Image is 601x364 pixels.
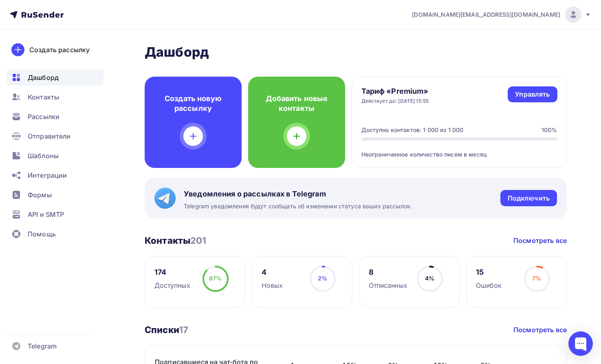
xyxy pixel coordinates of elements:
span: 17 [179,324,188,335]
span: Формы [28,190,52,200]
div: Доступных [154,280,190,290]
span: Рассылки [28,112,59,121]
span: 7% [532,275,541,282]
div: Ошибок [476,280,502,290]
div: 8 [369,267,407,277]
span: 4% [425,275,434,282]
div: 15 [476,267,502,277]
div: Подключить [508,194,550,203]
div: 4 [262,267,283,277]
span: Дашборд [28,73,59,82]
span: Помощь [28,229,56,239]
a: Рассылки [7,108,103,125]
span: [DOMAIN_NAME][EMAIL_ADDRESS][DOMAIN_NAME] [412,11,560,19]
span: Контакты [28,92,59,102]
div: 100% [542,126,557,134]
h3: Списки [145,324,188,335]
h2: Дашборд [145,44,567,60]
div: Доступно контактов: 1 000 из 1 000 [361,126,464,134]
span: Шаблоны [28,151,59,161]
a: Посмотреть все [513,236,567,245]
a: Дашборд [7,69,103,86]
h4: Создать новую рассылку [158,94,229,113]
a: Контакты [7,89,103,105]
span: Интеграции [28,170,67,180]
div: Отписанных [369,280,407,290]
div: 174 [154,267,190,277]
span: 201 [190,235,206,246]
span: Отправители [28,131,71,141]
a: Отправители [7,128,103,144]
span: Telegram [28,341,57,351]
a: Формы [7,187,103,203]
div: Создать рассылку [29,45,90,55]
a: Шаблоны [7,148,103,164]
div: Действует до: [DATE] 15:55 [361,98,429,104]
h4: Добавить новые контакты [261,94,332,113]
span: 2% [318,275,327,282]
span: Уведомления о рассылках в Telegram [184,189,412,199]
a: Посмотреть все [513,325,567,335]
a: [DOMAIN_NAME][EMAIL_ADDRESS][DOMAIN_NAME] [412,7,591,23]
div: Неограниченное количество писем в месяц [361,141,557,159]
span: Telegram уведомления будут сообщать об изменении статуса ваших рассылок. [184,202,412,210]
span: 87% [209,275,222,282]
div: Управлять [515,90,550,99]
div: Новых [262,280,283,290]
h4: Тариф «Premium» [361,86,429,96]
span: API и SMTP [28,210,64,219]
h3: Контакты [145,235,207,246]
